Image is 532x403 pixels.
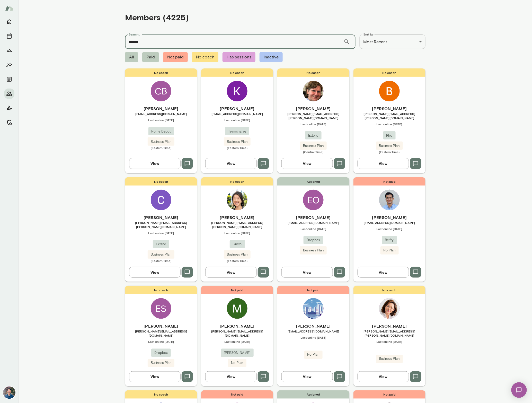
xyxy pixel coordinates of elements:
span: Dropbox [151,350,171,355]
button: Growth Plan [4,45,14,56]
div: EO [303,190,324,210]
span: Business Plan [300,248,327,253]
span: [PERSON_NAME][EMAIL_ADDRESS][PERSON_NAME][DOMAIN_NAME] [353,329,425,337]
span: Not paid [201,286,273,294]
span: (Eastern Time) [201,146,273,150]
span: No coach [125,177,197,186]
span: [PERSON_NAME][EMAIL_ADDRESS][PERSON_NAME][DOMAIN_NAME] [353,112,425,120]
h6: [PERSON_NAME] [201,323,273,329]
h6: [PERSON_NAME] [125,323,197,329]
span: No Plan [228,361,246,366]
span: (Central Time) [277,150,349,154]
div: CB [151,81,171,101]
button: View [358,267,409,278]
span: [EMAIL_ADDRESS][DOMAIN_NAME] [277,329,349,333]
span: Business Plan [376,143,403,148]
button: Home [4,16,14,27]
h6: [PERSON_NAME] [125,106,197,112]
span: No coach [201,68,273,77]
span: Last online [DATE] [353,339,425,344]
button: View [358,158,409,169]
img: Elaine Hsu [379,298,400,319]
span: Assigned [277,390,349,399]
span: Assigned [277,177,349,186]
img: Mike Mella [227,298,247,319]
h6: [PERSON_NAME] [353,323,425,329]
span: Not paid [163,52,188,62]
button: View [129,158,181,169]
span: No coach [353,68,425,77]
span: No coach [353,286,425,294]
span: [PERSON_NAME][EMAIL_ADDRESS][PERSON_NAME][DOMAIN_NAME] [201,221,273,229]
span: No coach [277,68,349,77]
span: No Plan [304,352,323,357]
span: Dropbox [304,238,323,243]
span: Last online [DATE] [201,231,273,235]
span: [PERSON_NAME][EMAIL_ADDRESS][PERSON_NAME][DOMAIN_NAME] [277,112,349,120]
span: (Eastern Time) [201,259,273,263]
h6: [PERSON_NAME] [353,214,425,221]
span: No coach [125,390,197,399]
span: [EMAIL_ADDRESS][DOMAIN_NAME] [125,112,197,116]
button: View [281,371,333,382]
span: (Eastern Time) [125,259,197,263]
span: [PERSON_NAME][EMAIL_ADDRESS][PERSON_NAME][DOMAIN_NAME] [125,221,197,229]
h6: [PERSON_NAME] [277,106,349,112]
span: Rho [383,133,396,138]
span: Last online [DATE] [201,339,273,344]
span: Last online [DATE] [125,339,197,344]
span: Business Plan [224,139,251,144]
img: Mento [5,3,13,13]
label: Search... [129,32,140,37]
button: View [205,267,257,278]
button: Client app [4,103,14,113]
span: Has sessions [223,52,255,62]
button: Manage [4,117,14,128]
span: [EMAIL_ADDRESS][DOMAIN_NAME] [201,112,273,116]
span: Not paid [353,390,425,399]
h6: [PERSON_NAME] [277,323,349,329]
button: View [129,371,181,382]
h6: [PERSON_NAME] [201,214,273,221]
h6: [PERSON_NAME] [353,106,425,112]
span: Business Plan [376,356,403,362]
span: Not paid [277,286,349,294]
span: Last online [DATE] [125,231,197,235]
button: Members [4,89,14,99]
span: No coach [192,52,218,62]
button: View [281,158,333,169]
span: Business Plan [148,252,174,257]
span: Belfry [382,238,397,243]
span: All [125,52,138,62]
h6: [PERSON_NAME] [125,214,197,221]
span: Paid [142,52,159,62]
button: View [358,371,409,382]
button: View [129,267,181,278]
span: Teamshares [225,129,249,134]
span: [EMAIL_ADDRESS][DOMAIN_NAME] [277,221,349,225]
h6: [PERSON_NAME] [201,106,273,112]
span: [PERSON_NAME][EMAIL_ADDRESS][DOMAIN_NAME] [201,329,273,337]
span: Business Plan [300,143,327,148]
span: No coach [125,286,197,294]
span: Last online [DATE] [201,118,273,122]
span: [EMAIL_ADDRESS][DOMAIN_NAME] [353,221,425,225]
span: No coach [125,68,197,77]
div: Most Recent [360,34,425,49]
img: Cody Solomon [303,298,324,319]
button: Documents [4,74,14,84]
span: Not paid [201,390,273,399]
span: Last online [DATE] [277,227,349,231]
span: Last online [DATE] [277,122,349,126]
span: Business Plan [148,361,174,366]
span: (Eastern Time) [125,146,197,150]
span: Last online [DATE] [353,227,425,231]
img: Jordan Wallach [379,190,400,210]
span: Business Plan [148,139,174,144]
span: Gusto [230,242,245,247]
button: Sessions [4,31,14,41]
img: Brendan Feehan [379,81,400,101]
button: View [205,371,257,382]
button: View [205,158,257,169]
button: View [281,267,333,278]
